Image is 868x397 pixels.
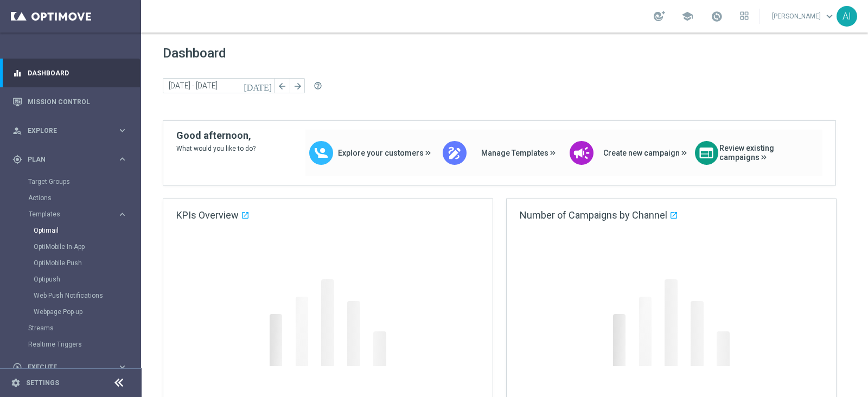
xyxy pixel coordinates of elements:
[28,127,117,134] span: Explore
[12,155,22,164] i: gps_fixed
[28,340,113,349] a: Realtime Triggers
[117,125,127,136] i: keyboard_arrow_right
[28,320,140,336] div: Streams
[12,68,22,78] i: equalizer
[28,87,127,116] a: Mission Control
[28,177,113,186] a: Target Groups
[29,211,117,217] div: Templates
[11,378,21,388] i: settings
[34,287,140,304] div: Web Push Notifications
[12,87,127,116] div: Mission Control
[28,364,117,370] span: Execute
[28,206,140,320] div: Templates
[34,222,140,239] div: Optimail
[117,362,127,372] i: keyboard_arrow_right
[12,363,128,372] button: play_circle_outline Execute keyboard_arrow_right
[12,126,22,136] i: person_search
[681,10,693,22] span: school
[28,156,117,163] span: Plan
[28,174,140,190] div: Target Groups
[34,291,113,300] a: Web Push Notifications
[34,242,113,251] a: OptiMobile In-App
[12,98,128,106] button: Mission Control
[12,362,117,372] div: Execute
[34,239,140,255] div: OptiMobile In-App
[34,304,140,320] div: Webpage Pop-up
[29,211,106,217] span: Templates
[117,209,127,220] i: keyboard_arrow_right
[12,59,127,87] div: Dashboard
[28,190,140,206] div: Actions
[34,271,140,287] div: Optipush
[28,194,113,202] a: Actions
[28,336,140,353] div: Realtime Triggers
[117,154,127,164] i: keyboard_arrow_right
[771,8,837,24] a: [PERSON_NAME]keyboard_arrow_down
[28,59,127,87] a: Dashboard
[12,362,22,372] i: play_circle_outline
[12,155,117,164] div: Plan
[34,255,140,271] div: OptiMobile Push
[12,126,117,136] div: Explore
[12,69,128,78] button: equalizer Dashboard
[824,10,835,22] span: keyboard_arrow_down
[26,380,59,386] a: Settings
[28,210,128,219] button: Templates keyboard_arrow_right
[34,275,113,284] a: Optipush
[12,155,128,164] button: gps_fixed Plan keyboard_arrow_right
[34,226,113,235] a: Optimail
[34,259,113,267] a: OptiMobile Push
[34,308,113,316] a: Webpage Pop-up
[837,6,857,27] div: AI
[28,324,113,332] a: Streams
[12,126,128,135] button: person_search Explore keyboard_arrow_right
